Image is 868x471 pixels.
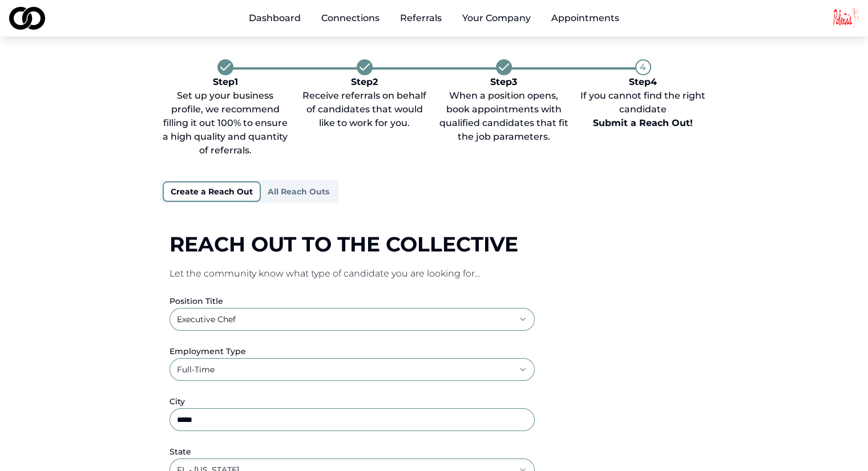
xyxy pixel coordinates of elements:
[240,7,310,30] a: Dashboard
[578,75,708,89] div: Step 4
[160,75,290,89] div: Step 1
[169,396,185,407] label: City
[160,89,290,157] div: Set up your business profile, we recommend filling it out 100% to ensure a high quality and quant...
[169,296,223,306] label: Position Title
[300,75,430,89] div: Step 2
[439,75,569,89] div: Step 3
[163,181,261,202] button: Create a Reach Out
[635,59,651,75] div: 4
[169,446,191,457] label: State
[391,7,451,30] a: Referrals
[542,7,628,30] a: Appointments
[439,89,569,144] div: When a position opens, book appointments with qualified candidates that fit the job parameters.
[169,233,699,255] div: Reach out to the Collective
[169,267,699,281] p: Let the community know what type of candidate you are looking for...
[831,5,859,32] img: b9258b9f-6808-4555-86ac-4a256a5d4b01-Screenshot%202025-07-09%20100916-profile_picture.png
[9,7,45,30] img: logo
[453,7,540,30] button: Your Company
[240,7,628,30] nav: Main
[312,7,389,30] a: Connections
[300,89,430,130] div: Receive referrals on behalf of candidates that would like to work for you.
[261,182,336,201] button: All Reach Outs
[578,89,708,130] div: If you cannot find the right candidate
[578,116,708,130] div: Submit a Reach Out!
[169,346,246,356] label: Employment Type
